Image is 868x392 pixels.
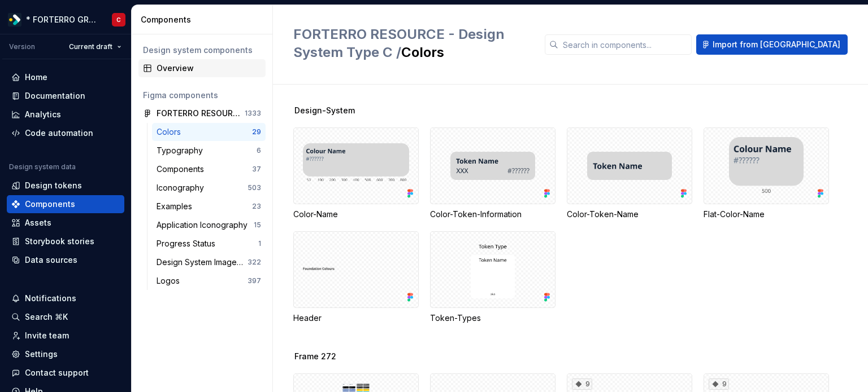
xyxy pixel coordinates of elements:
div: FORTERRO RESOURCE - Design System Type C [157,108,241,119]
div: 37 [252,165,261,174]
div: Design System Imagery [157,257,248,268]
div: Color-Name [293,127,419,220]
a: Documentation [7,87,124,105]
a: Logos397 [152,272,266,290]
div: Color-Token-Name [567,127,692,220]
div: 1333 [245,109,261,118]
a: Iconography503 [152,179,266,197]
div: Search ⌘K [25,311,68,323]
div: 397 [248,276,261,285]
a: Code automation [7,124,124,142]
a: Design System Imagery322 [152,253,266,271]
a: Examples23 [152,197,266,215]
div: Contact support [25,367,89,378]
a: Home [7,68,124,86]
a: Colors29 [152,123,266,141]
a: Storybook stories [7,232,124,250]
div: Flat-Color-Name [704,127,829,220]
button: * FORTERRO GROUP *C [2,7,129,32]
div: Documentation [25,90,85,102]
div: Assets [25,217,51,228]
div: * FORTERRO GROUP * [26,14,98,25]
a: Design tokens [7,177,124,195]
span: Import from [GEOGRAPHIC_DATA] [713,39,840,50]
div: Code automation [25,127,93,139]
div: Color-Token-Name [567,209,692,220]
div: 23 [252,202,261,211]
div: Iconography [157,182,209,193]
div: Color-Token-Information [430,127,555,220]
div: 9 [709,378,729,390]
span: Current draft [69,42,112,51]
div: Token-Types [430,312,555,324]
div: Components [141,14,268,25]
a: Assets [7,214,124,232]
div: Colors [157,126,185,138]
div: Examples [157,201,197,212]
a: Settings [7,345,124,363]
a: Components37 [152,160,266,178]
button: Notifications [7,289,124,307]
div: Overview [157,63,261,74]
div: Components [25,199,75,210]
div: Design system components [143,45,261,56]
a: Progress Status1 [152,235,266,253]
div: Color-Name [293,209,419,220]
div: Token-Types [430,231,555,324]
button: Contact support [7,364,124,382]
input: Search in components... [558,34,692,55]
div: Analytics [25,109,61,120]
button: Current draft [64,39,127,55]
a: FORTERRO RESOURCE - Design System Type C1333 [138,104,266,122]
div: Progress Status [157,238,220,249]
div: 1 [258,239,261,248]
div: 503 [248,183,261,192]
div: Header [293,312,419,324]
div: 322 [248,258,261,267]
button: Search ⌘K [7,308,124,326]
button: Import from [GEOGRAPHIC_DATA] [696,34,848,55]
div: Invite team [25,330,69,341]
div: Settings [25,349,58,360]
div: Figma components [143,90,261,101]
div: Design tokens [25,180,82,191]
div: Home [25,72,47,83]
a: Application Iconography15 [152,216,266,234]
div: 9 [572,378,592,390]
a: Typography6 [152,142,266,160]
div: Version [9,42,35,51]
a: Invite team [7,327,124,345]
div: Notifications [25,293,76,304]
div: Header [293,231,419,324]
div: 6 [257,146,261,155]
div: Color-Token-Information [430,209,555,220]
div: Logos [157,275,184,287]
div: 29 [252,127,261,136]
span: FORTERRO RESOURCE - Design System Type C / [293,26,505,60]
div: Data sources [25,254,77,266]
a: Data sources [7,251,124,269]
a: Overview [138,59,266,77]
div: 15 [254,221,261,230]
a: Components [7,195,124,213]
div: Flat-Color-Name [704,209,829,220]
span: Frame 272 [294,351,336,362]
div: Design system data [9,162,76,171]
h2: Colors [293,25,531,61]
div: Storybook stories [25,236,94,247]
div: C [116,15,121,24]
a: Analytics [7,105,124,124]
span: Design-System [294,105,355,116]
div: Typography [157,145,207,156]
img: 19b433f1-4eb9-4ddc-9788-ff6ca78edb97.png [8,13,21,27]
div: Application Iconography [157,219,252,231]
div: Components [157,164,209,175]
